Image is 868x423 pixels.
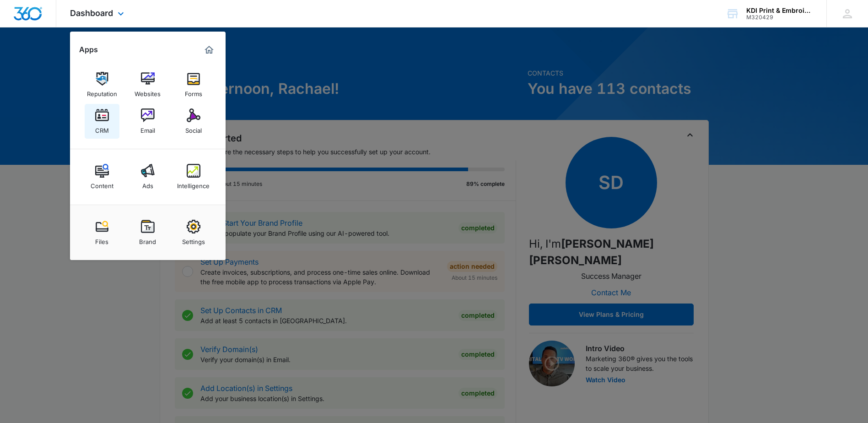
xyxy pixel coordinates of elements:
[87,86,117,98] div: Reputation
[91,178,113,190] div: Content
[746,14,813,21] div: account id
[70,8,113,18] span: Dashboard
[85,67,119,102] a: Reputation
[130,67,165,102] a: Websites
[85,215,119,250] a: Files
[202,43,216,57] a: Marketing 360® Dashboard
[176,159,211,194] a: Intelligence
[135,86,161,98] div: Websites
[182,233,205,245] div: Settings
[95,122,109,134] div: CRM
[85,104,119,139] a: CRM
[130,159,165,194] a: Ads
[746,7,813,14] div: account name
[185,122,202,134] div: Social
[139,233,156,245] div: Brand
[176,215,211,250] a: Settings
[176,104,211,139] a: Social
[140,122,155,134] div: Email
[85,159,119,194] a: Content
[177,178,210,190] div: Intelligence
[176,67,211,102] a: Forms
[79,45,98,54] h2: Apps
[142,178,153,190] div: Ads
[130,215,165,250] a: Brand
[130,104,165,139] a: Email
[95,233,108,245] div: Files
[185,86,202,98] div: Forms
